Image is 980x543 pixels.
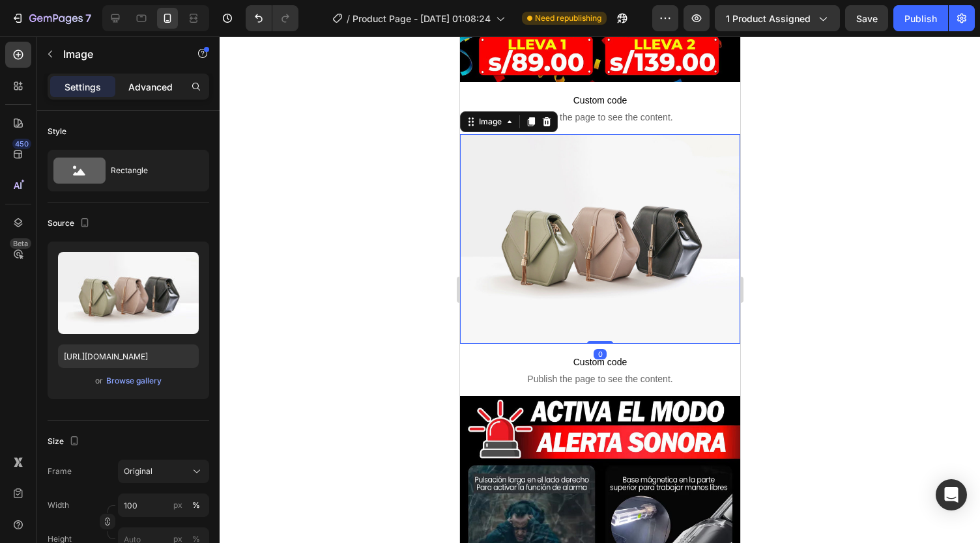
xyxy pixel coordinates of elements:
div: Rectangle [111,156,190,186]
div: Open Intercom Messenger [936,479,967,510]
label: Width [48,499,69,511]
div: Browse gallery [106,375,162,387]
button: px [188,497,204,513]
iframe: Design area [460,36,740,543]
input: px% [118,494,209,517]
div: Beta [10,238,31,249]
p: Settings [65,80,101,94]
button: Save [845,5,888,31]
button: 7 [5,5,97,31]
input: https://example.com/image.jpg [58,344,199,368]
div: % [192,499,200,511]
div: Source [48,215,93,232]
p: Image [63,46,174,62]
span: Product Page - [DATE] 01:08:24 [353,12,491,25]
div: px [173,499,182,511]
label: Frame [48,466,72,477]
button: % [170,497,186,513]
div: Publish [904,12,937,25]
button: Original [118,460,209,483]
div: Undo/Redo [246,5,298,31]
span: Original [124,466,152,477]
span: or [95,373,103,389]
button: 1 product assigned [715,5,840,31]
span: / [347,12,350,25]
span: Save [856,13,878,24]
div: Style [48,126,66,137]
span: Need republishing [535,12,601,24]
p: Advanced [128,80,173,94]
img: preview-image [58,252,199,334]
p: 7 [85,10,91,26]
div: 450 [12,139,31,149]
span: 1 product assigned [726,12,811,25]
button: Publish [893,5,948,31]
button: Browse gallery [106,374,162,387]
div: Size [48,433,82,451]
